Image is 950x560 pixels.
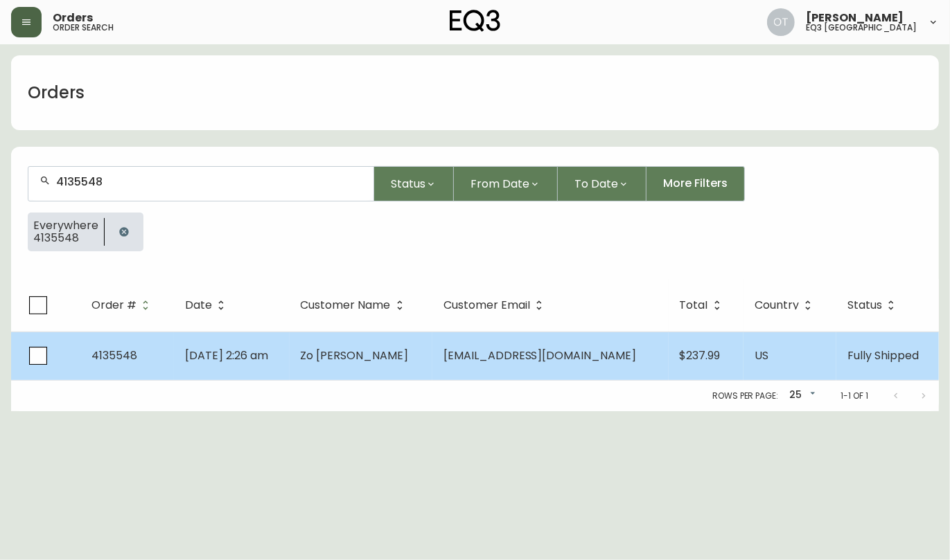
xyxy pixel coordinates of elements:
span: From Date [470,175,529,192]
span: Customer Name [301,301,391,309]
span: [PERSON_NAME] [806,12,904,24]
button: More Filters [646,166,745,201]
span: Total [680,301,708,309]
h5: order search [53,24,114,32]
span: Total [680,299,726,311]
p: Rows per page: [712,390,778,402]
span: Order # [91,299,155,311]
span: Status [391,175,425,192]
img: 5d4d18d254ded55077432b49c4cb2919 [767,8,795,36]
span: [DATE] 2:26 am [185,347,268,363]
span: 4135548 [33,232,98,244]
button: To Date [558,166,646,201]
span: Customer Email [443,299,548,311]
span: Status [847,301,882,309]
span: Customer Name [301,299,409,311]
input: Search [56,175,362,188]
span: Country [755,299,817,311]
span: Status [847,299,900,311]
span: Customer Email [443,301,530,309]
p: 1-1 of 1 [841,390,868,402]
span: Order # [91,301,137,309]
span: US [755,347,768,363]
span: Fully Shipped [847,347,919,363]
span: $237.99 [680,347,721,363]
span: Date [185,299,230,311]
h5: eq3 [GEOGRAPHIC_DATA] [806,24,917,32]
div: 25 [784,384,818,407]
button: From Date [454,166,558,201]
span: Date [185,301,212,309]
span: More Filters [663,176,728,191]
h1: Orders [28,81,85,105]
button: Status [374,166,454,201]
span: Zo [PERSON_NAME] [301,347,409,363]
img: logo [450,10,501,32]
span: Everywhere [33,219,98,232]
span: 4135548 [91,347,137,363]
span: Country [755,301,799,309]
span: [EMAIL_ADDRESS][DOMAIN_NAME] [443,347,637,363]
span: Orders [53,12,93,24]
span: To Date [574,175,618,192]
